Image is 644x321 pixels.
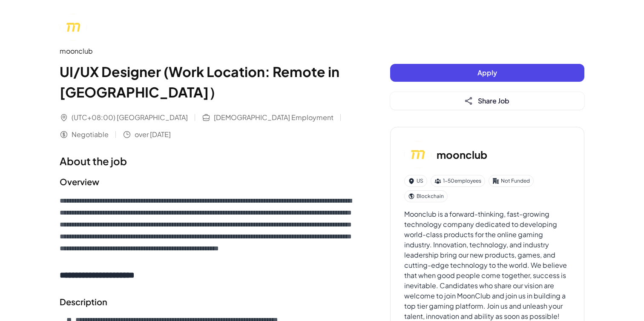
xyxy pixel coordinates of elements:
[431,175,485,187] div: 1-50 employees
[72,129,109,140] span: Negotiable
[489,175,534,187] div: Not Funded
[478,96,509,105] span: Share Job
[390,64,584,82] button: Apply
[477,68,497,77] span: Apply
[60,175,356,188] h2: Overview
[60,153,356,169] h1: About the job
[437,147,487,162] h3: moonclub
[390,92,584,110] button: Share Job
[60,295,356,308] h2: Description
[60,46,356,56] div: moonclub
[214,112,333,123] span: [DEMOGRAPHIC_DATA] Employment
[60,14,87,41] img: mo
[72,112,188,123] span: (UTC+08:00) [GEOGRAPHIC_DATA]
[404,175,427,187] div: US
[135,129,171,140] span: over [DATE]
[60,61,356,102] h1: UI/UX Designer (Work Location: Remote in [GEOGRAPHIC_DATA]）
[404,141,431,168] img: mo
[404,190,448,202] div: Blockchain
